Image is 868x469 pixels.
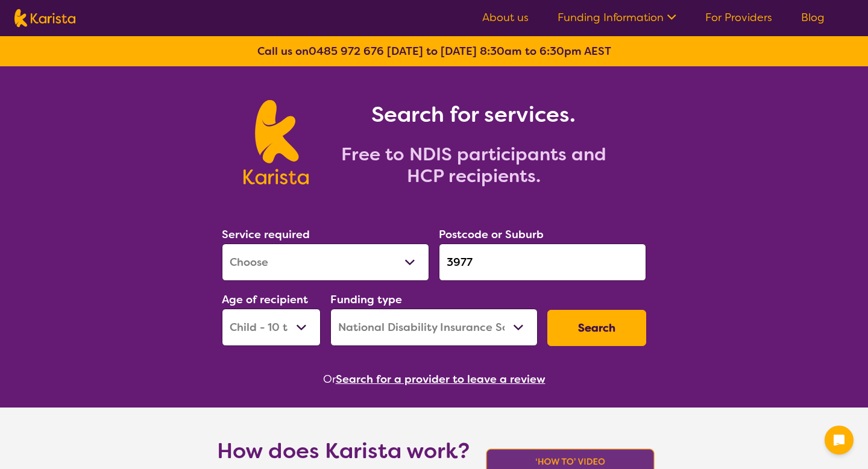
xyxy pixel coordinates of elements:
a: Funding Information [558,10,676,25]
h2: Free to NDIS participants and HCP recipients. [323,143,624,187]
a: Blog [801,10,825,25]
a: For Providers [705,10,772,25]
label: Service required [222,227,310,242]
button: Search for a provider to leave a review [336,370,546,388]
a: 0485 972 676 [309,44,384,58]
h1: How does Karista work? [217,436,470,465]
img: Karista logo [244,100,308,184]
span: Or [323,370,336,388]
b: Call us on [DATE] to [DATE] 8:30am to 6:30pm AEST [257,44,611,58]
img: Karista logo [14,9,75,27]
label: Postcode or Suburb [439,227,544,242]
label: Funding type [330,292,402,307]
button: Search [547,310,646,346]
a: About us [482,10,529,25]
h1: Search for services. [323,100,624,129]
input: Type [439,244,646,281]
label: Age of recipient [222,292,308,307]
